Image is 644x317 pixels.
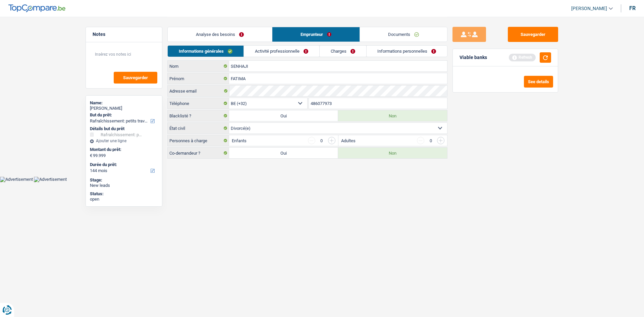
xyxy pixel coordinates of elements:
label: Téléphone [168,98,229,109]
label: Oui [229,148,338,158]
div: open [90,197,158,202]
img: Advertisement [34,177,67,182]
label: Adultes [341,139,356,143]
div: fr [629,5,636,11]
img: TopCompare Logo [8,4,65,12]
div: Status: [90,191,158,197]
label: Non [338,110,447,121]
span: Sauvegarder [123,75,148,80]
label: Enfants [232,139,247,143]
a: [PERSON_NAME] [566,3,613,14]
label: Blacklisté ? [168,110,229,121]
div: [PERSON_NAME] [90,106,158,111]
a: Charges [320,46,366,57]
div: 0 [319,139,325,143]
label: Nom [168,61,229,71]
div: New leads [90,183,158,188]
a: Emprunteur [272,27,360,42]
label: But du prêt: [90,112,157,118]
span: € [90,153,92,158]
div: Refresh [509,54,536,61]
div: Name: [90,100,158,106]
div: Ajouter une ligne [90,139,158,143]
div: Détails but du prêt [90,126,158,131]
label: Non [338,148,447,158]
a: Informations générales [168,46,244,57]
div: Stage: [90,177,158,183]
a: Documents [360,27,447,42]
button: See details [524,76,553,88]
label: Adresse email [168,86,229,96]
label: État civil [168,123,229,134]
button: Sauvegarder [114,72,157,84]
label: Durée du prêt: [90,162,157,167]
a: Activité professionnelle [244,46,319,57]
input: 401020304 [309,98,447,109]
div: 0 [428,139,434,143]
label: Prénom [168,73,229,84]
a: Informations personnelles [367,46,447,57]
label: Montant du prêt: [90,147,157,152]
label: Personnes à charge [168,135,229,146]
div: Viable banks [460,55,487,60]
label: Oui [229,110,338,121]
button: Sauvegarder [508,27,558,42]
h5: Notes [93,32,155,37]
a: Analyse des besoins [168,27,272,42]
span: [PERSON_NAME] [571,6,607,11]
label: Co-demandeur ? [168,148,229,158]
